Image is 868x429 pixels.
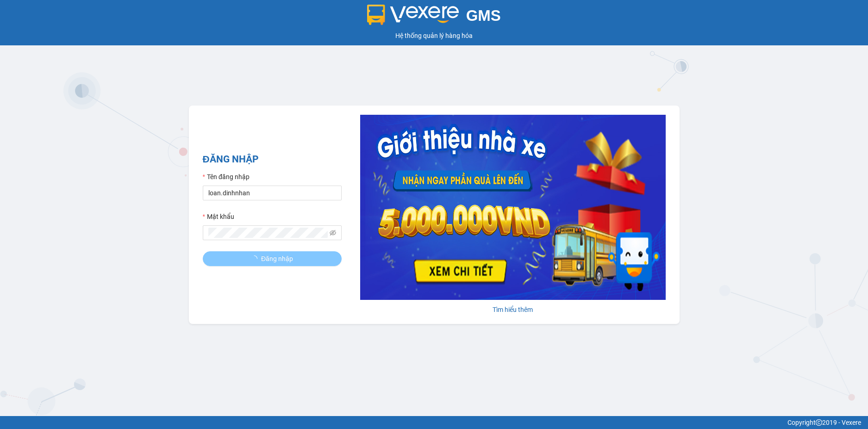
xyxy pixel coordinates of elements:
[360,115,666,300] img: banner-0
[2,31,866,41] div: Hệ thống quản lý hàng hóa
[261,254,293,264] span: Đăng nhập
[203,186,342,200] input: Tên đăng nhập
[203,211,234,222] label: Mật khẩu
[360,305,666,315] div: Tìm hiểu thêm
[466,7,501,24] span: GMS
[208,228,328,238] input: Mật khẩu
[251,255,261,262] span: loading
[7,417,861,428] div: Copyright 2019 - Vexere
[203,152,342,167] h2: ĐĂNG NHẬP
[203,172,250,182] label: Tên đăng nhập
[816,419,822,426] span: copyright
[367,14,501,21] a: GMS
[203,251,342,266] button: Đăng nhập
[330,230,336,236] span: eye-invisible
[367,5,459,25] img: logo 2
